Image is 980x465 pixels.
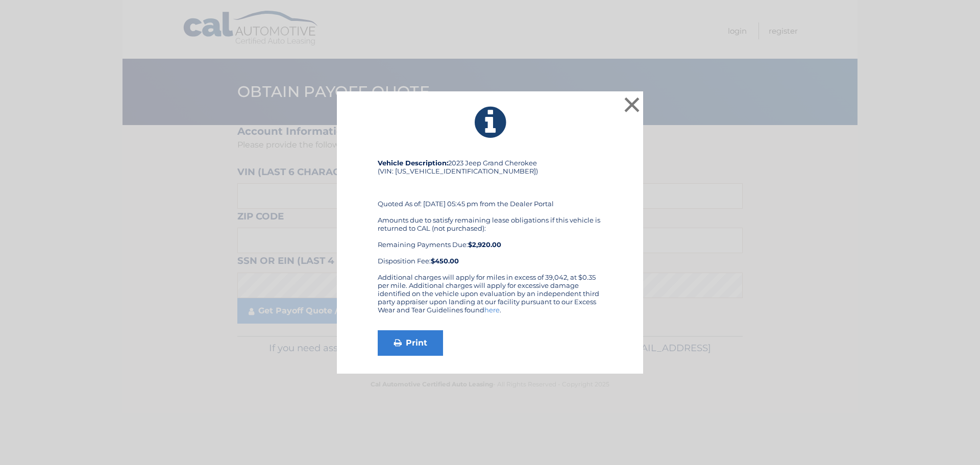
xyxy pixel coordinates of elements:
strong: $450.00 [431,257,459,265]
strong: Vehicle Description: [378,159,448,167]
div: Additional charges will apply for miles in excess of 39,042, at $0.35 per mile. Additional charge... [378,273,602,322]
button: × [622,94,642,115]
div: Amounts due to satisfy remaining lease obligations if this vehicle is returned to CAL (not purcha... [378,216,602,265]
div: 2023 Jeep Grand Cherokee (VIN: [US_VEHICLE_IDENTIFICATION_NUMBER]) Quoted As of: [DATE] 05:45 pm ... [378,159,602,273]
a: Print [378,330,443,356]
b: $2,920.00 [468,240,501,249]
a: here [484,306,500,314]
